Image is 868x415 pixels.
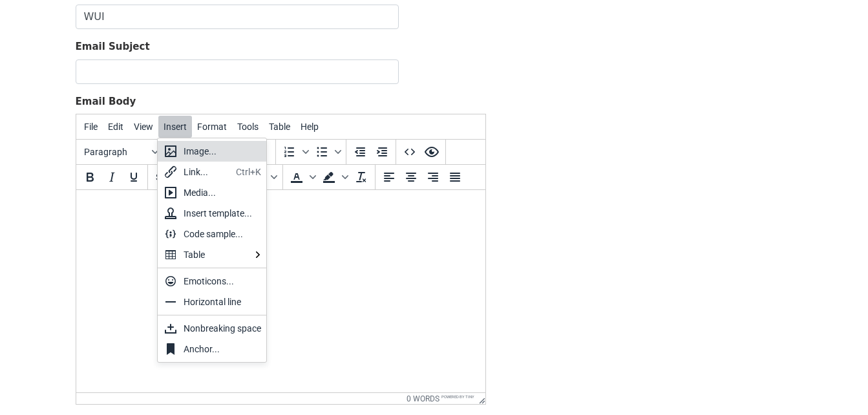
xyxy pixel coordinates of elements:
button: Align left [378,166,400,188]
label: Email Subject [76,39,150,54]
button: 0 words [407,394,439,403]
iframe: Rich Text Area. Press ALT-0 for help. [76,190,485,392]
div: Table [158,244,266,265]
span: Edit [108,122,123,132]
div: Image... [184,144,261,159]
button: Increase indent [371,141,393,163]
div: Nonbreaking space [184,321,261,336]
span: Tools [237,122,259,132]
span: Help [301,122,319,132]
button: Blocks [79,141,163,163]
span: System Font [156,172,219,182]
div: Bullet list [311,141,343,163]
button: Bold [79,166,101,188]
div: Code sample... [184,226,261,242]
div: Resize [474,393,485,404]
span: Insert [164,122,187,132]
button: Clear formatting [350,166,372,188]
div: Horizontal line [158,292,266,312]
div: Numbered list [279,141,311,163]
div: Insert template... [184,206,261,221]
label: Email Body [76,94,136,109]
div: Table [184,247,249,262]
div: Anchor... [158,339,266,359]
div: Link... [184,164,231,180]
div: Media... [184,185,261,200]
span: Format [197,122,227,132]
div: Anchor... [184,341,261,357]
span: View [134,122,153,132]
span: Table [269,122,290,132]
div: Image... [158,141,266,162]
div: Code sample... [158,224,266,244]
div: Horizontal line [184,294,261,310]
span: Paragraph [84,147,147,157]
a: Powered by Tiny [441,394,474,399]
div: Emoticons... [184,273,261,289]
div: Background color [318,166,350,188]
button: Italic [101,166,123,188]
button: Source code [399,141,421,163]
div: Emoticons... [158,271,266,292]
button: Preview [421,141,443,163]
iframe: Chat Widget [803,353,868,415]
button: Fonts [151,166,235,188]
button: Justify [444,166,466,188]
button: Underline [123,166,145,188]
div: Text color [286,166,318,188]
div: Link... [158,162,266,182]
div: Media... [158,182,266,203]
span: File [84,122,98,132]
div: Insert template... [158,203,266,224]
div: Ctrl+K [236,164,261,180]
button: Align right [422,166,444,188]
button: Decrease indent [349,141,371,163]
button: Align center [400,166,422,188]
div: Nonbreaking space [158,318,266,339]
